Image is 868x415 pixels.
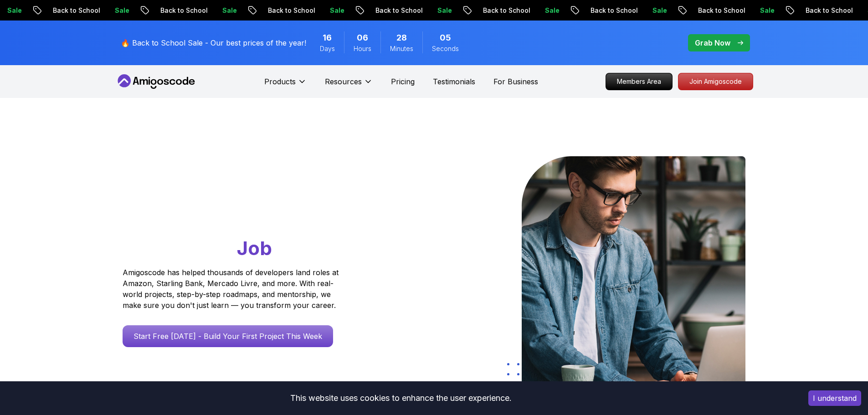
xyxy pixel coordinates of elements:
[522,156,745,391] img: hero
[396,31,407,44] span: 28 Minutes
[214,6,243,15] p: Sale
[152,6,214,15] p: Back to School
[325,76,362,87] p: Resources
[440,31,451,44] span: 5 Seconds
[323,31,332,44] span: 16 Days
[429,6,458,15] p: Sale
[690,6,752,15] p: Back to School
[695,37,730,48] p: Grab Now
[391,76,415,87] a: Pricing
[7,388,795,408] div: This website uses cookies to enhance the user experience.
[390,44,413,53] span: Minutes
[264,76,296,87] p: Products
[264,76,307,94] button: Products
[322,6,351,15] p: Sale
[432,44,459,53] span: Seconds
[45,6,107,15] p: Back to School
[260,6,322,15] p: Back to School
[475,6,537,15] p: Back to School
[123,156,374,261] h1: Go From Learning to Hired: Master Java, Spring Boot & Cloud Skills That Get You the
[752,6,781,15] p: Sale
[123,325,333,347] a: Start Free [DATE] - Build Your First Project This Week
[107,6,136,15] p: Sale
[123,267,341,311] p: Amigoscode has helped thousands of developers land roles at Amazon, Starling Bank, Mercado Livre,...
[606,73,672,90] p: Members Area
[644,6,673,15] p: Sale
[237,236,272,260] span: Job
[808,390,861,406] button: Accept cookies
[325,76,373,94] button: Resources
[357,31,368,44] span: 6 Hours
[354,44,371,53] span: Hours
[537,6,566,15] p: Sale
[678,73,753,90] p: Join Amigoscode
[582,6,644,15] p: Back to School
[493,76,538,87] a: For Business
[367,6,429,15] p: Back to School
[121,37,306,48] p: 🔥 Back to School Sale - Our best prices of the year!
[678,73,753,90] a: Join Amigoscode
[433,76,475,87] a: Testimonials
[797,6,859,15] p: Back to School
[606,73,673,90] a: Members Area
[320,44,335,53] span: Days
